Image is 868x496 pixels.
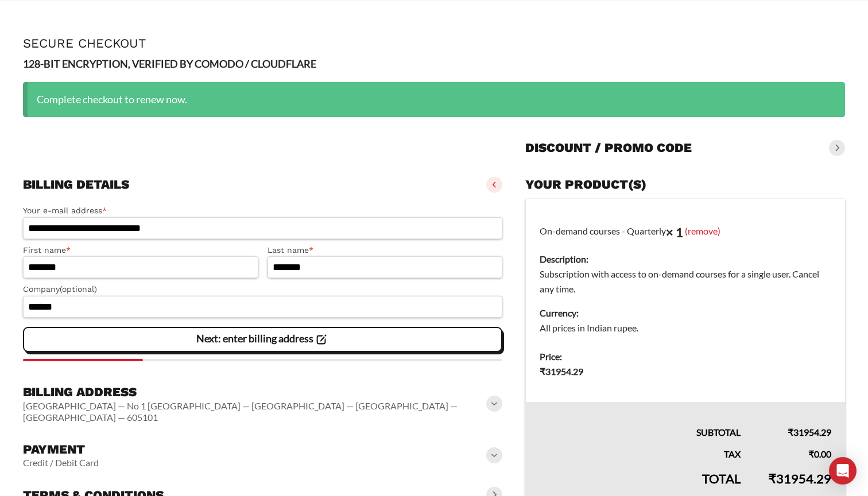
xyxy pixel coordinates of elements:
[23,457,99,468] vaadin-horizontal-layout: Credit / Debit Card
[23,384,489,400] h3: Billing address
[540,349,831,364] dt: Price:
[526,440,754,462] th: Tax
[23,400,489,423] vaadin-horizontal-layout: [GEOGRAPHIC_DATA] — No 1 [GEOGRAPHIC_DATA] — [GEOGRAPHIC_DATA] — [GEOGRAPHIC_DATA] — [GEOGRAPHIC_...
[788,427,831,438] bdi: 31954.29
[768,471,831,486] bdi: 31954.29
[808,448,814,459] span: ₹
[23,327,502,352] vaadin-button: Next: enter billing address
[60,284,97,294] span: (optional)
[526,402,754,440] th: Subtotal
[268,244,503,257] label: Last name
[788,427,793,438] span: ₹
[666,224,683,240] strong: × 1
[23,442,99,458] h3: Payment
[23,283,502,296] label: Company
[540,366,545,377] span: ₹
[829,457,857,485] div: Open Intercom Messenger
[540,321,831,335] dd: All prices in Indian rupee.
[540,306,831,321] dt: Currency:
[525,140,692,156] h3: Discount / promo code
[540,267,831,296] dd: Subscription with access to on-demand courses for a single user. Cancel any time.
[768,471,776,486] span: ₹
[23,36,845,50] h1: Secure Checkout
[23,82,845,117] div: Complete checkout to renew now.
[23,57,316,70] strong: 128-BIT ENCRYPTION, VERIFIED BY COMODO / CLOUDFLARE
[23,204,502,217] label: Your e-mail address
[540,366,583,377] bdi: 31954.29
[540,252,831,267] dt: Description:
[526,199,845,342] td: On-demand courses - Quarterly
[685,225,720,236] a: (remove)
[23,177,129,193] h3: Billing details
[23,244,258,257] label: First name
[808,448,831,459] bdi: 0.00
